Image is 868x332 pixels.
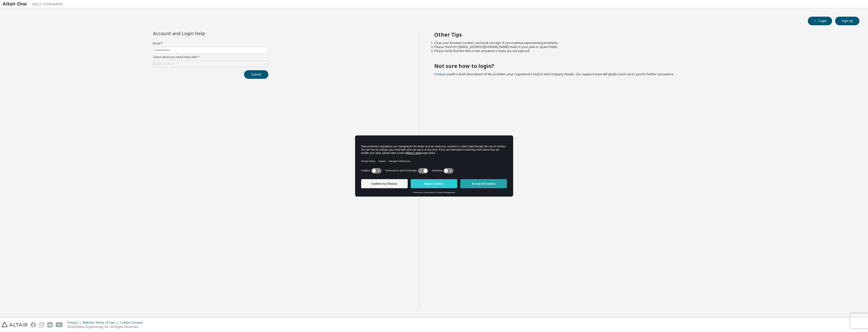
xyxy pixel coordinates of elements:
[153,41,268,45] label: Email
[434,49,851,53] li: Please verify that the links in the activation e-mails are not expired.
[808,17,832,25] button: Login
[244,70,268,79] button: Submit
[47,322,53,327] img: linkedin.svg
[120,321,146,325] div: Cookie Consent
[68,325,146,329] p: © 2025 Altair Engineering, Inc. All Rights Reserved.
[434,41,851,45] li: Clear your browser cookies and local storage, if you continue experiencing problems.
[835,17,859,25] button: Sign Up
[2,322,28,327] img: altair_logo.svg
[3,2,66,7] img: Altair One
[153,55,268,59] label: Select what you need help with
[154,62,174,66] div: Click to select
[434,72,450,76] a: Contact us
[153,31,245,35] div: Account and Login Help
[39,322,44,327] img: instagram.svg
[434,63,851,69] h2: Not sure how to login?
[153,61,268,67] div: Click to select
[434,31,851,38] h2: Other Tips
[31,322,36,327] img: facebook.svg
[434,72,674,76] span: with a brief description of the problem, your registered e-mail id and company details. Our suppo...
[82,321,120,325] div: Website Terms of Use
[434,45,851,49] li: Please check for [EMAIL_ADDRESS][DOMAIN_NAME] mails in your junk or spam folder.
[56,322,63,327] img: youtube.svg
[68,321,82,325] div: Privacy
